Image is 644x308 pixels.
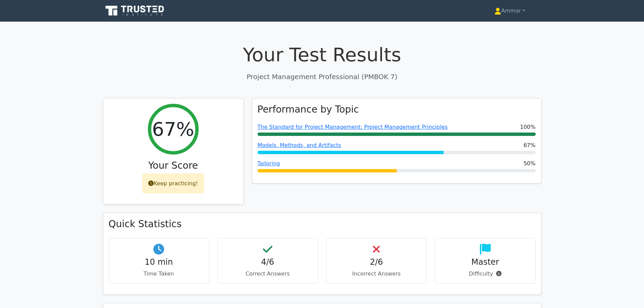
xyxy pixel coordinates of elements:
p: Correct Answers [223,270,312,278]
h1: Your Test Results [103,43,541,66]
span: 67% [524,141,536,149]
p: Project Management Professional (PMBOK 7) [103,72,541,82]
h3: Quick Statistics [109,218,536,230]
p: Incorrect Answers [332,270,421,278]
a: The Standard for Project Management: Project Management Principles [258,124,448,130]
h2: 67% [152,118,194,140]
div: Keep practicing! [142,174,204,193]
p: Difficulty [441,270,530,278]
span: 50% [524,160,536,168]
h4: Master [441,257,530,267]
h3: Performance by Topic [258,104,359,115]
h4: 10 min [114,257,204,267]
h3: Your Score [109,160,238,171]
a: Ammar [478,4,541,18]
a: Tailoring [258,160,280,167]
h4: 4/6 [223,257,312,267]
span: 100% [520,123,536,131]
h4: 2/6 [332,257,421,267]
p: Time Taken [114,270,204,278]
a: Models, Methods, and Artifacts [258,142,341,148]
